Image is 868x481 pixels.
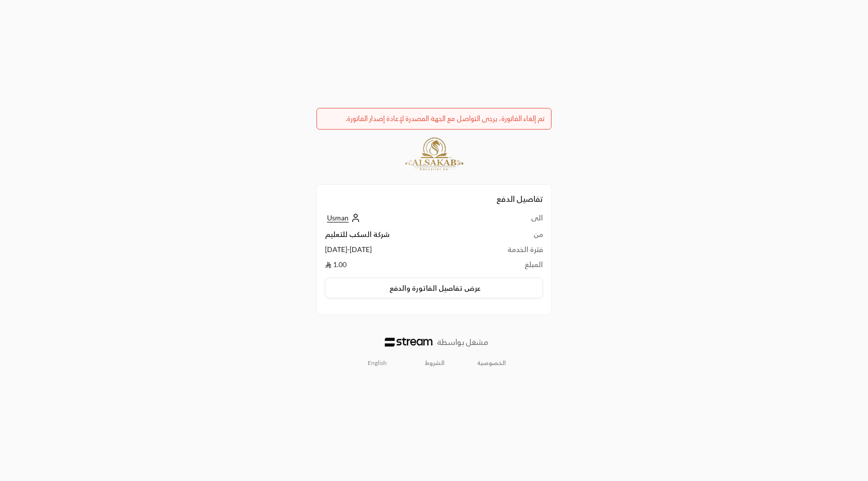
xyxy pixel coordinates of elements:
img: Company Logo [403,136,465,176]
span: Usman [327,213,349,222]
a: الشروط [425,359,445,367]
img: Logo [385,337,432,346]
td: فترة الخدمة [466,245,543,260]
button: عرض تفاصيل الفاتورة والدفع [325,278,543,299]
a: Usman [325,213,361,222]
h2: تفاصيل الدفع [325,193,543,205]
p: مشغل بواسطة [437,336,488,348]
td: شركة السكب للتعليم [325,229,466,245]
td: الى [466,213,543,229]
td: المبلغ [466,260,543,270]
td: [DATE] - [DATE] [325,245,466,260]
a: English [362,355,392,371]
td: 1.00 [325,260,466,270]
td: من [466,229,543,245]
div: تم إلغاء الفاتورة، يرجى التواصل مع الجهة المصدرة لإعادة إصدار الفاتورة. [323,113,545,124]
a: الخصوصية [477,359,506,367]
